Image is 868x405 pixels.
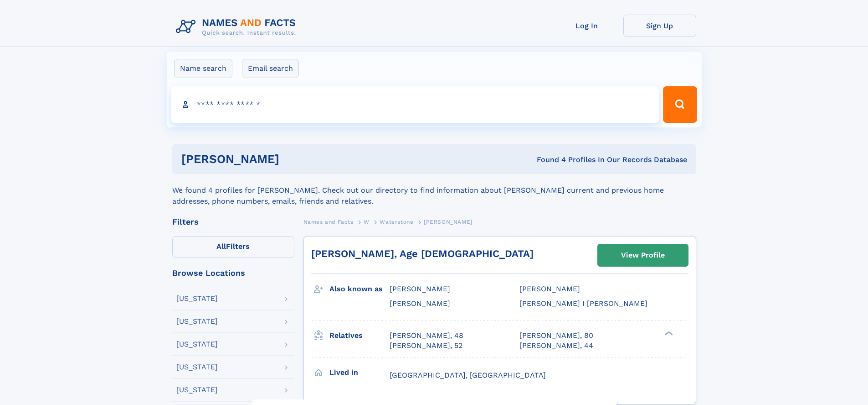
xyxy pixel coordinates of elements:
div: [US_STATE] [176,363,218,371]
div: [US_STATE] [176,341,218,348]
div: Found 4 Profiles In Our Records Database [408,155,687,165]
span: [PERSON_NAME] I [PERSON_NAME] [519,299,647,308]
span: All [216,242,226,251]
img: Logo Names and Facts [172,15,303,39]
h3: Relatives [329,328,390,343]
button: Search Button [663,86,697,123]
a: View Profile [598,244,688,266]
h1: [PERSON_NAME] [181,153,408,165]
a: [PERSON_NAME], 80 [519,331,593,341]
h3: Lived in [329,365,390,380]
a: [PERSON_NAME], 48 [390,331,463,341]
label: Name search [174,59,232,78]
span: Waterstone [380,219,413,225]
h3: Also known as [329,281,390,297]
div: [US_STATE] [176,295,218,302]
label: Email search [242,59,299,78]
span: [PERSON_NAME] [519,284,580,293]
div: [US_STATE] [176,386,218,394]
span: W [364,219,370,225]
a: [PERSON_NAME], 44 [519,341,593,351]
span: [GEOGRAPHIC_DATA], [GEOGRAPHIC_DATA] [390,371,546,379]
div: Filters [172,218,294,226]
a: [PERSON_NAME], Age [DEMOGRAPHIC_DATA] [311,248,534,259]
a: [PERSON_NAME], 52 [390,341,462,351]
a: Sign Up [623,15,696,37]
a: Names and Facts [303,216,354,227]
span: [PERSON_NAME] [390,284,450,293]
a: Log In [550,15,623,37]
div: We found 4 profiles for [PERSON_NAME]. Check out our directory to find information about [PERSON_... [172,174,696,207]
div: View Profile [621,245,665,266]
div: [US_STATE] [176,318,218,325]
a: Waterstone [380,216,413,227]
div: Browse Locations [172,269,294,277]
span: [PERSON_NAME] [390,299,450,308]
span: [PERSON_NAME] [424,219,473,225]
label: Filters [172,236,294,258]
div: ❯ [663,330,673,336]
input: search input [171,86,659,123]
a: W [364,216,370,227]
